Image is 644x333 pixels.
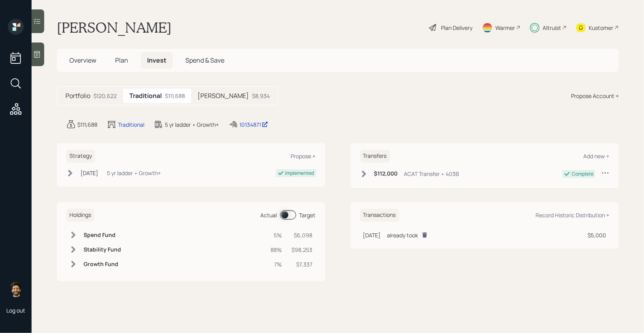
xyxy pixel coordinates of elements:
div: 5% [271,231,282,239]
div: Warmer [495,24,515,32]
div: 5 yr ladder • Growth+ [165,120,219,129]
div: $5,000 [588,231,606,239]
h6: Strategy [66,150,95,163]
div: Actual [261,211,277,219]
h6: $112,000 [374,170,398,177]
h5: [PERSON_NAME] [198,92,249,100]
div: Target [299,211,316,219]
div: 5 yr ladder • Growth+ [107,169,161,177]
div: $98,253 [292,246,313,254]
div: $111,688 [77,120,97,129]
div: Altruist [543,24,561,32]
div: Log out [6,307,25,314]
h6: Spend Fund [84,232,121,239]
div: [DATE] [363,231,381,239]
div: 10134871 [239,120,268,129]
h6: Growth Fund [84,261,121,268]
div: $7,337 [292,260,313,268]
h5: Traditional [129,92,162,100]
div: $120,622 [93,92,117,100]
div: Add new + [583,152,609,160]
img: eric-schwartz-headshot.png [8,281,24,297]
h5: Portfolio [65,92,90,100]
div: Complete [572,170,594,178]
div: ACAT Transfer • 403B [404,170,459,178]
div: Propose Account + [571,92,619,100]
div: $111,688 [165,92,185,100]
div: Kustomer [589,24,613,32]
span: Plan [115,56,128,65]
div: 7% [271,260,282,268]
div: 88% [271,246,282,254]
div: [DATE] [80,169,98,177]
div: Plan Delivery [441,24,472,32]
div: $6,098 [292,231,313,239]
h6: Holdings [66,209,94,222]
div: $8,934 [252,92,270,100]
span: Overview [69,56,96,65]
div: Traditional [118,120,144,129]
div: Implemented [286,170,314,177]
div: already took [387,231,418,239]
h6: Transactions [360,209,399,222]
span: Invest [147,56,166,65]
div: Propose + [291,152,316,160]
h6: Transfers [360,150,390,163]
h6: Stability Fund [84,246,121,253]
span: Spend & Save [185,56,224,65]
div: Record Historic Distribution + [536,211,609,219]
h1: [PERSON_NAME] [57,19,172,36]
